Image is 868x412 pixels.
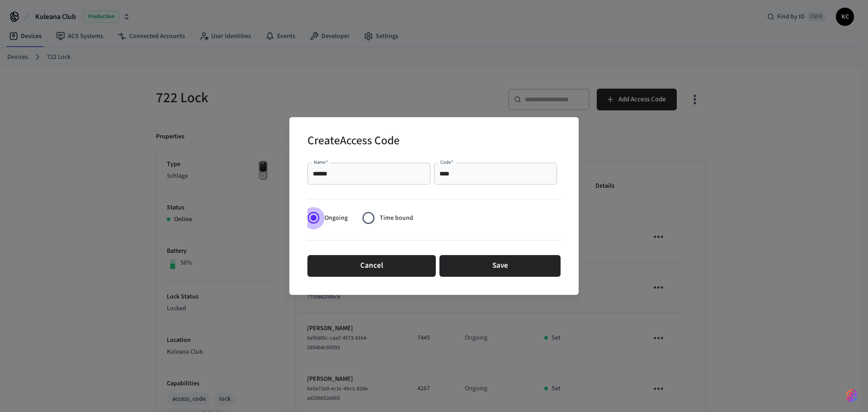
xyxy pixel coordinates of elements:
[307,128,400,156] h2: Create Access Code
[846,388,857,403] img: SeamLogoGradient.69752ec5.svg
[439,255,561,277] button: Save
[325,213,348,223] span: Ongoing
[380,213,413,223] span: Time bound
[307,255,436,277] button: Cancel
[440,159,453,166] label: Code
[314,159,328,166] label: Name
